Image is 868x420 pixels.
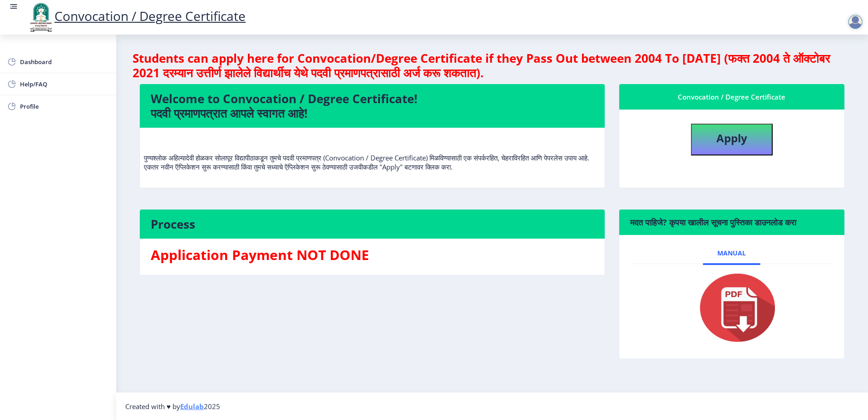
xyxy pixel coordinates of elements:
[27,2,54,33] img: logo
[686,271,777,344] img: pdf.png
[20,56,109,67] span: Dashboard
[717,250,746,257] span: Manual
[151,246,594,264] h3: Application Payment NOT DONE
[151,91,594,120] h4: Welcome to Convocation / Degree Certificate! पदवी प्रमाणपत्रात आपले स्वागत आहे!
[180,402,204,411] a: Edulab
[125,402,220,411] span: Created with ♥ by 2025
[630,217,833,228] h6: मदत पाहिजे? कृपया खालील सूचना पुस्तिका डाउनलोड करा
[20,101,109,112] span: Profile
[630,91,833,102] div: Convocation / Degree Certificate
[716,130,747,145] b: Apply
[133,51,852,80] h4: Students can apply here for Convocation/Degree Certificate if they Pass Out between 2004 To [DATE...
[20,79,109,90] span: Help/FAQ
[144,135,601,171] p: पुण्यश्लोक अहिल्यादेवी होळकर सोलापूर विद्यापीठाकडून तुमचे पदवी प्रमाणपत्र (Convocation / Degree C...
[691,124,773,155] button: Apply
[27,7,246,25] a: Convocation / Degree Certificate
[151,217,594,231] h4: Process
[703,242,760,264] a: Manual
